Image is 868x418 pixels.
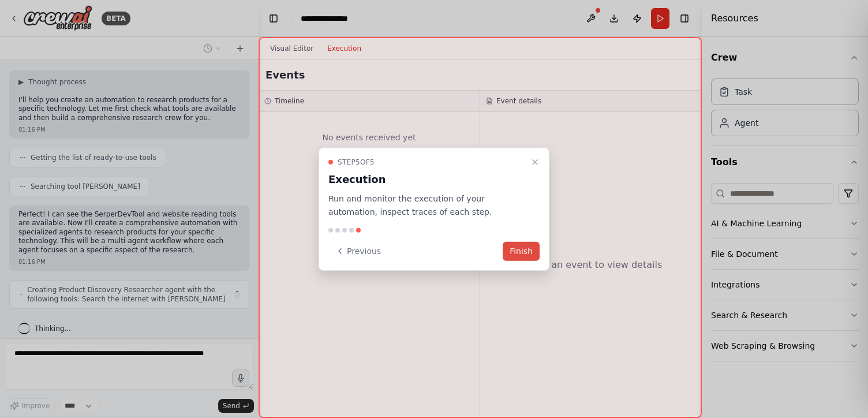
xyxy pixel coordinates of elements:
span: Step 5 of 5 [338,158,375,167]
button: Hide left sidebar [265,10,282,27]
button: Close walkthrough [528,155,542,169]
button: Previous [328,241,388,260]
button: Finish [503,241,540,260]
h3: Execution [328,171,526,188]
p: Run and monitor the execution of your automation, inspect traces of each step. [328,192,526,219]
